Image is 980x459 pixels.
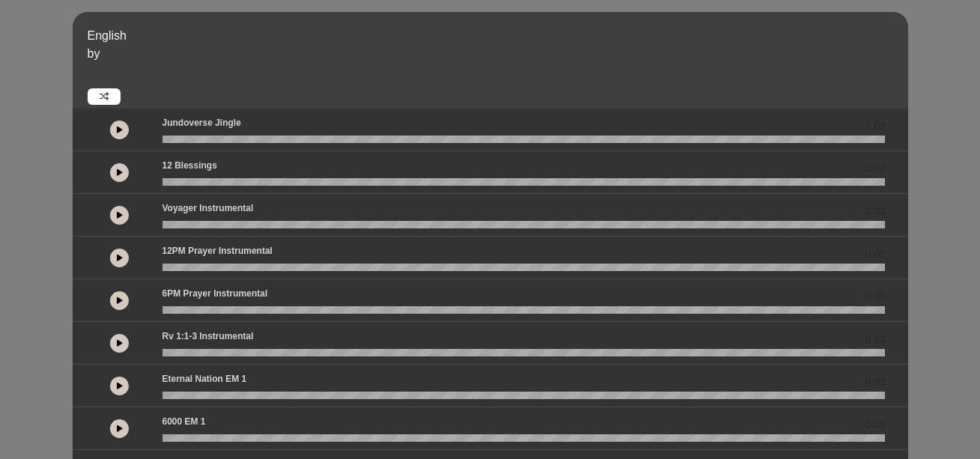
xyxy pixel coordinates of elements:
span: 0.00 [865,417,885,433]
p: 12PM Prayer Instrumental [162,244,859,258]
span: 0.00 [865,118,885,134]
p: 6000 EM 1 [162,415,859,428]
span: 0.00 [865,204,885,219]
p: Rv 1:1-3 Instrumental [162,329,859,343]
p: Eternal Nation EM 1 [162,372,859,386]
p: 12 Blessings [162,159,859,172]
span: 0.00 [865,374,885,390]
p: 6PM Prayer Instrumental [162,287,859,300]
p: Jundoverse Jingle [162,116,859,130]
p: English [88,27,904,45]
span: 0.00 [865,289,885,305]
span: 0.00 [865,246,885,262]
span: by [88,47,100,60]
span: 0.00 [865,161,885,177]
span: 0.00 [865,332,885,347]
p: Voyager Instrumental [162,201,859,215]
